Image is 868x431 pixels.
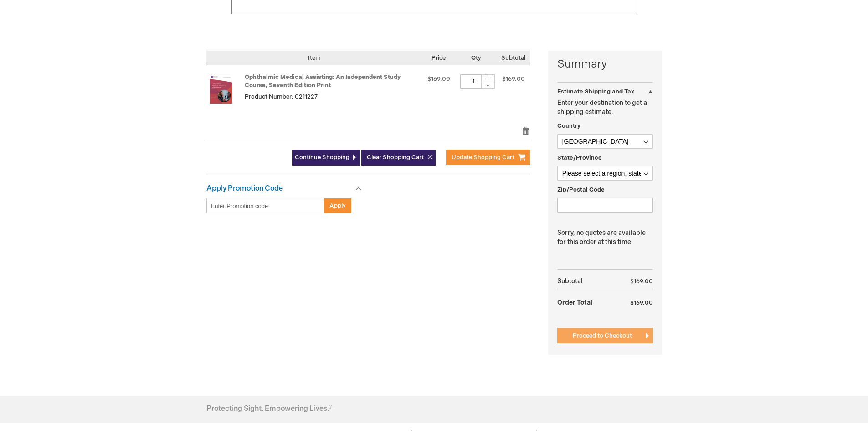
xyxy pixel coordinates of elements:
strong: Summary [557,57,653,72]
button: Clear Shopping Cart [361,150,436,166]
span: Qty [471,54,481,62]
button: Apply [324,198,351,213]
p: Enter your destination to get a shipping estimate. [557,99,653,117]
div: + [481,74,495,82]
span: Proceed to Checkout [573,332,632,339]
span: Update Shopping Cart [452,154,514,161]
span: Item [308,54,321,62]
span: Product Number: 0211227 [245,93,318,100]
span: State/Province [557,154,602,161]
button: Proceed to Checkout [557,328,653,343]
span: Apply [329,202,346,209]
span: Zip/Postal Code [557,186,605,193]
strong: Order Total [557,294,592,310]
span: Clear Shopping Cart [367,154,424,161]
th: Subtotal [557,274,612,289]
span: $169.00 [427,75,450,83]
span: Price [431,54,446,62]
input: Enter Promotion code [206,198,324,213]
strong: Apply Promotion Code [206,184,283,193]
a: Ophthalmic Medical Assisting: An Independent Study Course, Seventh Edition Print [245,73,401,89]
div: - [481,82,495,89]
img: Ophthalmic Medical Assisting: An Independent Study Course, Seventh Edition Print [206,74,236,104]
strong: Estimate Shipping and Tax [557,88,634,95]
a: Ophthalmic Medical Assisting: An Independent Study Course, Seventh Edition Print [206,74,245,117]
span: Continue Shopping [295,154,349,161]
h4: Protecting Sight. Empowering Lives.® [206,405,332,413]
span: $169.00 [630,299,653,306]
span: Country [557,122,580,130]
span: $169.00 [502,75,525,83]
button: Update Shopping Cart [446,150,530,165]
a: Continue Shopping [292,150,360,166]
p: Sorry, no quotes are available for this order at this time [557,228,653,247]
span: Subtotal [501,54,525,62]
span: $169.00 [630,278,653,285]
input: Qty [460,74,488,89]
